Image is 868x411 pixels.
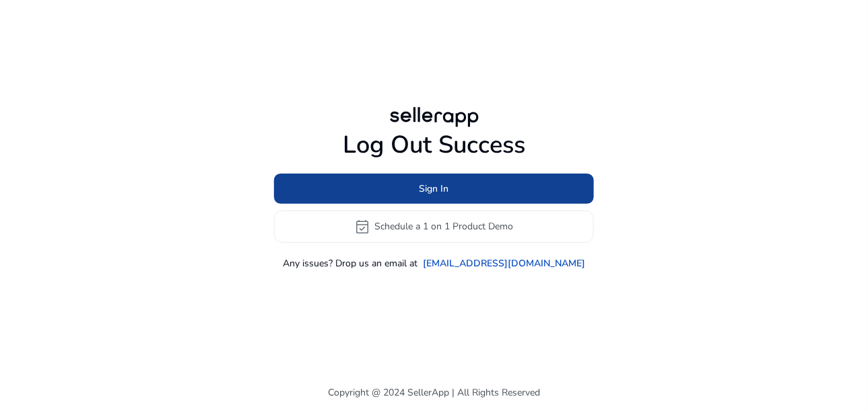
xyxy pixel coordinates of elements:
span: event_available [355,219,371,235]
a: [EMAIL_ADDRESS][DOMAIN_NAME] [423,256,585,270]
button: event_availableSchedule a 1 on 1 Product Demo [274,211,594,243]
button: Sign In [274,174,594,204]
h1: Log Out Success [274,130,594,159]
p: Any issues? Drop us an email at [283,256,418,270]
span: Sign In [420,182,449,196]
